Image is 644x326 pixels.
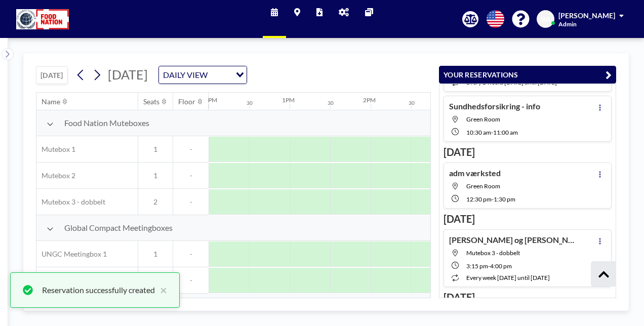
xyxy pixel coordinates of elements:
[138,197,173,207] span: 2
[466,274,550,281] span: every week [DATE] until [DATE]
[449,235,576,245] h4: [PERSON_NAME] og [PERSON_NAME]
[173,145,209,154] span: -
[155,284,167,296] button: close
[64,118,149,128] span: Food Nation Muteboxes
[211,68,230,81] input: Search for option
[36,250,107,259] span: UNGC Meetingbox 1
[36,171,75,180] span: Mutebox 2
[466,129,491,136] span: 10:30 AM
[42,97,60,106] div: Name
[328,100,334,106] div: 30
[173,171,209,180] span: -
[466,195,492,203] span: 12:30 PM
[466,249,520,257] span: Mutebox 3 - dobbelt
[36,66,68,84] button: [DATE]
[282,96,295,104] div: 1PM
[201,96,217,104] div: 12PM
[143,97,159,106] div: Seats
[178,97,195,106] div: Floor
[173,250,209,259] span: -
[490,262,512,270] span: 4:00 PM
[558,20,577,28] span: Admin
[138,171,173,180] span: 1
[541,15,550,24] span: BA
[449,168,501,178] h4: adm værksted
[159,66,247,84] div: Search for option
[466,115,500,123] span: Green Room
[36,197,105,207] span: Mutebox 3 - dobbelt
[64,223,173,233] span: Global Compact Meetingboxes
[36,145,75,154] span: Mutebox 1
[173,276,209,285] span: -
[494,195,515,203] span: 1:30 PM
[138,145,173,154] span: 1
[409,100,415,106] div: 30
[493,129,518,136] span: 11:00 AM
[42,284,155,296] div: Reservation successfully created
[247,100,253,106] div: 30
[449,101,540,111] h4: Sundhedsforsikring - info
[161,68,210,81] span: DAILY VIEW
[466,182,500,190] span: Green Room
[173,197,209,207] span: -
[558,11,615,20] span: [PERSON_NAME]
[444,213,612,225] h3: [DATE]
[466,262,488,270] span: 3:15 PM
[439,66,616,84] button: YOUR RESERVATIONS
[444,146,612,158] h3: [DATE]
[138,250,173,259] span: 1
[492,195,494,203] span: -
[488,262,490,270] span: -
[16,9,69,29] img: organization-logo
[108,67,148,82] span: [DATE]
[444,291,612,304] h3: [DATE]
[363,96,376,104] div: 2PM
[491,129,493,136] span: -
